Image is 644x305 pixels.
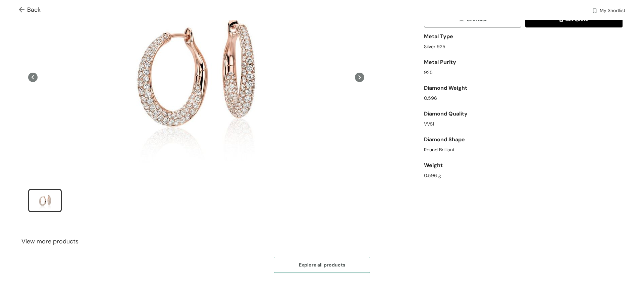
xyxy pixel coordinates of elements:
[19,5,41,14] span: Back
[21,237,78,246] span: View more products
[424,30,623,43] div: Metal Type
[424,172,623,179] div: 0.596 g
[424,56,623,69] div: Metal Purity
[424,69,623,76] div: 925
[274,257,370,273] button: Explore all products
[424,107,623,121] div: Diamond Quality
[424,146,623,153] div: Round Brilliant
[424,43,623,50] div: Silver 925
[424,95,623,102] div: 0.596
[19,7,27,14] img: Go back
[424,159,623,172] div: Weight
[424,121,623,128] div: VVS1
[424,133,623,146] div: Diamond Shape
[299,261,345,269] span: Explore all products
[28,189,62,212] li: slide item 1
[592,8,598,15] img: wishlist
[424,81,623,95] div: Diamond Weight
[600,7,625,15] span: My Shortlist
